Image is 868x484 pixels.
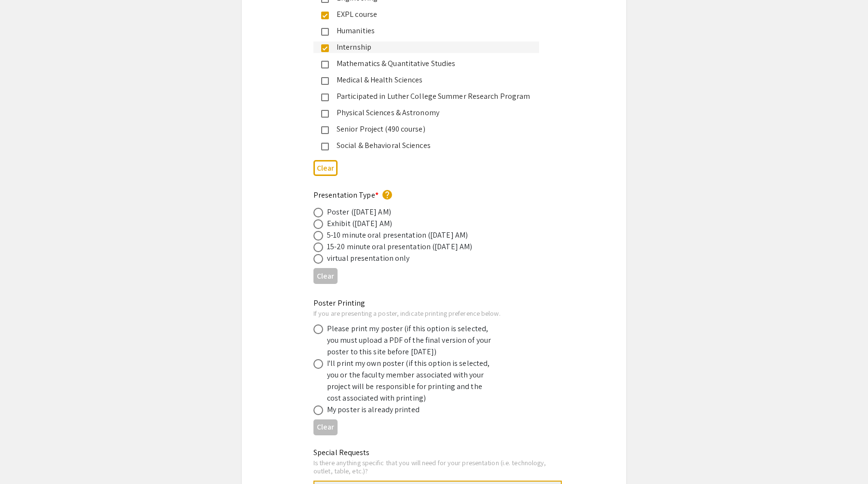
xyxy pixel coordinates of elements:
[313,309,539,318] div: If you are presenting a poster, indicate printing preference below.
[313,458,562,475] div: Is there anything specific that you will need for your presentation (i.e. technology, outlet, tab...
[329,123,531,135] div: Senior Project (490 course)
[329,58,531,69] div: Mathematics & Quantitative Studies
[329,25,531,37] div: Humanities
[327,229,468,241] div: 5-10 minute oral presentation ([DATE] AM)
[329,41,531,53] div: Internship
[327,241,472,253] div: 15-20 minute oral presentation ([DATE] AM)
[327,218,392,229] div: Exhibit ([DATE] AM)
[7,441,41,477] iframe: Chat
[329,74,531,86] div: Medical & Health Sciences
[313,419,338,435] button: Clear
[329,140,531,151] div: Social & Behavioral Sciences
[313,190,379,200] mat-label: Presentation Type
[327,323,496,358] div: Please print my poster (if this option is selected, you must upload a PDF of the final version of...
[329,91,531,102] div: Participated in Luther College Summer Research Program
[313,298,366,308] mat-label: Poster Printing
[327,253,410,264] div: virtual presentation only
[329,9,531,20] div: EXPL course
[313,160,338,176] button: Clear
[313,447,370,457] mat-label: Special Requests
[313,268,338,284] button: Clear
[327,404,420,416] div: My poster is already printed
[327,206,391,218] div: Poster ([DATE] AM)
[381,189,393,201] mat-icon: help
[329,107,531,119] div: Physical Sciences & Astronomy
[327,358,496,404] div: I'll print my own poster (if this option is selected, you or the faculty member associated with y...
